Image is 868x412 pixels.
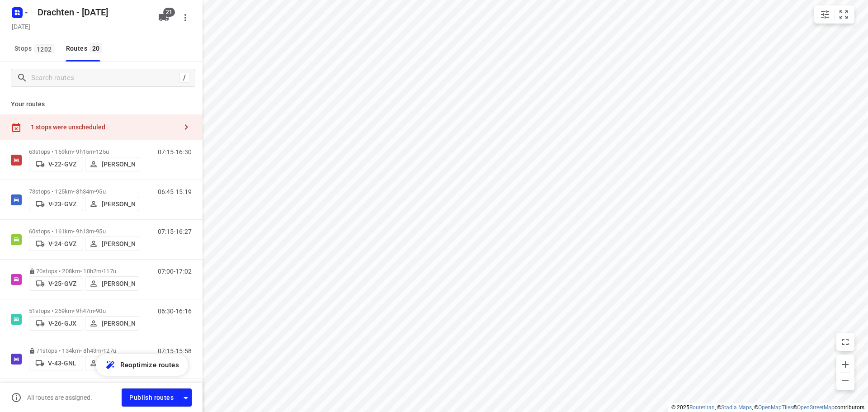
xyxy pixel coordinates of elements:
span: 90u [96,308,105,314]
p: 07:00-17:02 [158,268,192,275]
p: [PERSON_NAME] [102,240,135,247]
span: • [94,188,96,195]
span: Publish routes [129,392,174,403]
span: Reoptimize routes [120,359,179,371]
p: 73 stops • 125km • 8h34m [29,188,139,195]
p: 06:45-15:19 [158,188,192,195]
input: Search routes [31,71,179,85]
span: • [94,228,96,235]
button: V-25-GVZ [29,276,83,291]
a: Stadia Maps [721,404,752,411]
button: [PERSON_NAME] [85,157,139,171]
button: V-26-GJX [29,316,83,331]
button: Publish routes [122,388,180,406]
span: 95u [96,228,105,235]
p: V-26-GJX [48,320,76,327]
a: Routetitan [689,404,715,411]
p: All routes are assigned. [27,394,92,401]
span: 21 [163,8,175,17]
p: 06:30-16:16 [158,308,192,315]
button: V-23-GVZ [29,197,83,211]
p: 07:15-15:58 [158,347,192,355]
p: [PERSON_NAME] [102,200,135,208]
h5: [DATE] [8,21,34,32]
span: 20 [90,43,102,52]
p: 63 stops • 159km • 9h15m [29,148,139,155]
button: Reoptimize routes [96,354,188,376]
button: V-43-GNL [29,356,83,370]
div: small contained button group [814,5,854,24]
p: 07:15-16:27 [158,228,192,235]
p: V-22-GVZ [48,161,76,168]
button: [PERSON_NAME] [85,197,139,211]
span: 117u [103,268,116,275]
span: • [94,148,96,155]
span: • [101,268,103,275]
li: © 2025 , © , © © contributors [671,404,864,411]
h5: Drachten - [DATE] [34,5,151,19]
span: 127u [103,347,116,354]
button: [PERSON_NAME] [85,316,139,331]
div: 1 stops were unscheduled [31,123,177,131]
p: 70 stops • 208km • 10h2m [29,268,139,275]
span: 95u [96,188,105,195]
button: V-22-GVZ [29,157,83,171]
button: V-24-GVZ [29,237,83,251]
p: V-43-GNL [48,360,76,367]
p: 71 stops • 134km • 8h43m [29,347,139,354]
p: 51 stops • 269km • 9h47m [29,308,139,314]
p: V-24-GVZ [48,240,76,247]
span: 125u [96,148,109,155]
a: OpenMapTiles [758,404,793,411]
p: V-25-GVZ [48,280,76,287]
span: Stops [14,43,57,54]
div: / [179,73,189,83]
p: 07:15-16:30 [158,148,192,156]
p: 60 stops • 161km • 9h13m [29,228,139,235]
p: [PERSON_NAME] [102,280,135,287]
button: [PERSON_NAME] [85,276,139,291]
span: 1202 [34,44,54,53]
p: V-23-GVZ [48,200,76,208]
p: Your routes [11,99,192,109]
button: [PERSON_NAME] [85,356,139,370]
button: [PERSON_NAME] [85,237,139,251]
p: [PERSON_NAME] [102,161,135,168]
button: 21 [155,9,173,27]
span: • [101,347,103,354]
a: OpenStreetMap [797,404,835,411]
div: Routes [66,43,105,54]
p: [PERSON_NAME] [102,320,135,327]
span: • [94,308,96,314]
